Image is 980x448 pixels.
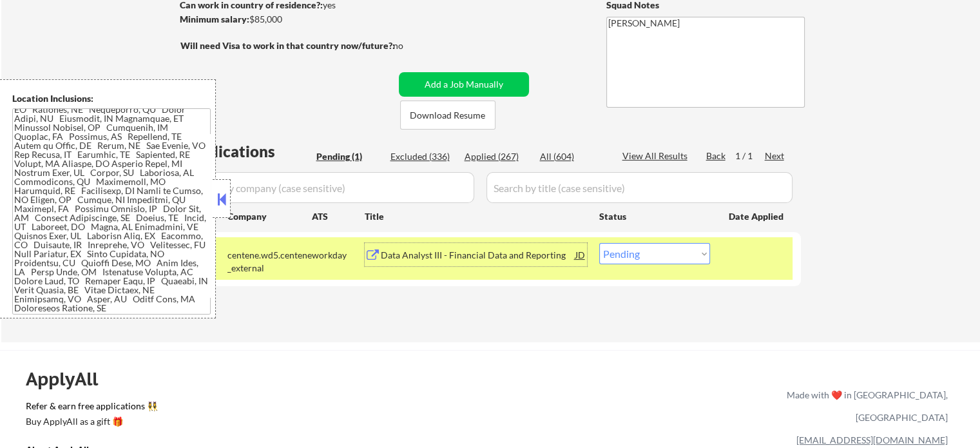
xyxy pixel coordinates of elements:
[782,384,948,429] div: Made with ❤️ in [GEOGRAPHIC_DATA], [GEOGRAPHIC_DATA]
[599,204,710,228] div: Status
[390,150,455,163] div: Excluded (336)
[465,150,529,163] div: Applied (267)
[574,243,587,266] div: JD
[180,14,249,24] strong: Minimum salary:
[622,150,691,162] div: View All Results
[365,210,587,223] div: Title
[381,249,575,262] div: Data Analyst III - Financial Data and Reporting
[26,417,155,426] div: Buy ApplyAll as a gift 🎁
[312,210,365,223] div: ATS
[12,92,211,105] div: Location Inclusions:
[184,172,474,203] input: Search by company (case sensitive)
[26,368,113,390] div: ApplyAll
[227,249,312,274] div: centene.wd5.centene_external
[393,39,430,52] div: no
[400,101,495,130] button: Download Resume
[312,249,365,262] div: workday
[735,150,765,162] div: 1 / 1
[184,144,312,159] div: Applications
[180,40,395,51] strong: Will need Visa to work in that country now/future?:
[796,434,948,445] a: [EMAIL_ADDRESS][DOMAIN_NAME]
[316,150,381,163] div: Pending (1)
[706,150,727,162] div: Back
[486,172,793,203] input: Search by title (case sensitive)
[399,72,529,97] button: Add a Job Manually
[180,13,394,26] div: $85,000
[729,210,785,223] div: Date Applied
[540,150,604,163] div: All (604)
[26,402,517,415] a: Refer & earn free applications 👯‍♀️
[26,415,155,431] a: Buy ApplyAll as a gift 🎁
[765,150,785,162] div: Next
[227,210,312,223] div: Company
